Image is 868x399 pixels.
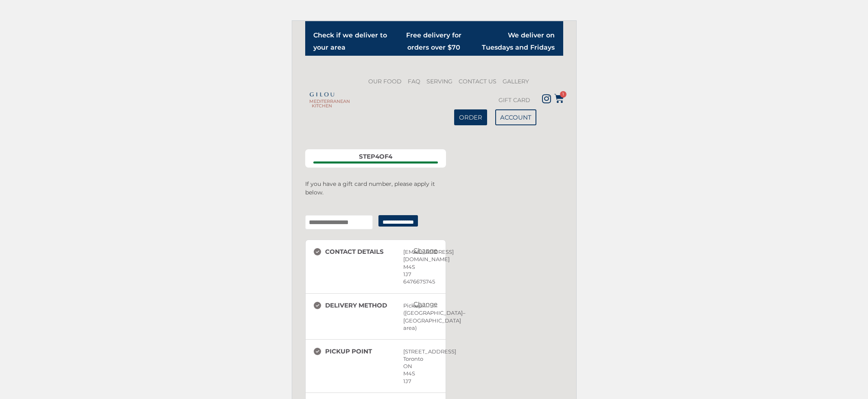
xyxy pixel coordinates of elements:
span: Payment information [407,161,438,164]
a: ACCOUNT [495,109,536,125]
span: Contact details [313,161,345,164]
div: [EMAIL_ADDRESS][DOMAIN_NAME] [403,248,405,263]
span: ACCOUNT [500,114,531,120]
a: Check if we deliver to your area [313,31,387,51]
h3: Contact details [314,248,403,255]
div: M4S 1J7 [403,263,405,278]
h2: Free delivery for orders over $70 [396,29,472,54]
a: FAQ [406,72,422,91]
a: Change: Contact details [409,245,442,256]
span: 4 [388,153,392,160]
img: Gilou Logo [309,92,335,96]
p: If you have a gift card number, please apply it below. [305,180,446,197]
span: ORDER [459,114,482,120]
a: 1 [554,94,564,103]
a: SERVING [424,72,455,91]
h3: Pickup point [314,348,403,355]
h3: Delivery method [314,302,403,309]
h2: We deliver on Tuesdays and Fridays [480,29,555,54]
a: Change: Delivery method [409,299,442,310]
div: 6476675745 [403,278,405,285]
span: Delivery / Pickup address [344,161,376,164]
a: GIFT CARD [496,91,532,109]
div: Pickup ([GEOGRAPHIC_DATA]–[GEOGRAPHIC_DATA] area) [403,302,405,331]
a: CONTACT US [457,72,498,91]
a: ORDER [454,109,487,125]
nav: Menu [343,72,532,109]
div: Step of [313,153,438,159]
a: GALLERY [501,72,531,91]
div: [STREET_ADDRESS] Toronto ON M4S 1J7 [403,348,405,385]
h2: MEDITERRANEAN KITCHEN [309,99,335,108]
span: 4 [375,153,379,160]
a: OUR FOOD [366,72,404,91]
section: Contact details [305,240,446,294]
span: Billing address [376,161,407,164]
span: 1 [560,91,566,98]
